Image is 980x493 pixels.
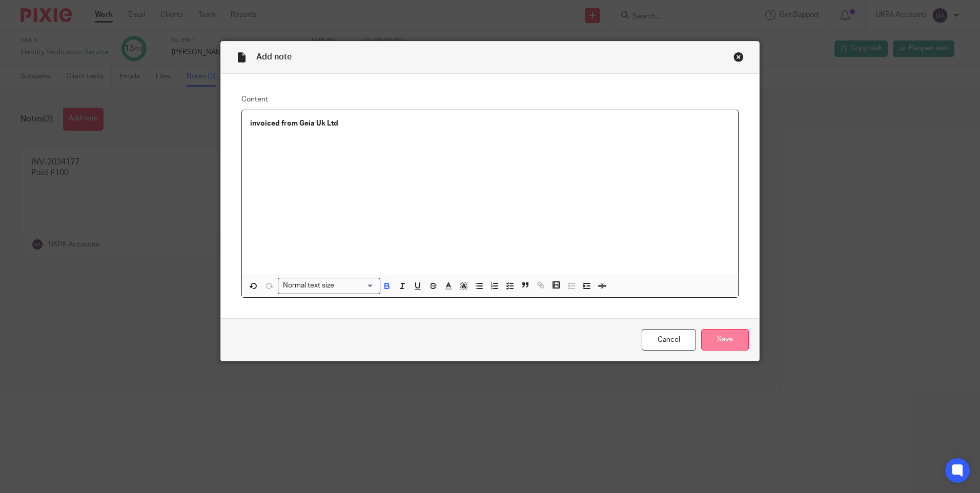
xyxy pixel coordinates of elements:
strong: invoiced from Geia Uk Ltd [250,120,338,127]
label: Content [241,94,739,105]
div: Close this dialog window [733,52,744,62]
div: Search for option [278,278,380,294]
span: Normal text size [280,280,336,291]
input: Save [701,329,749,351]
span: Add note [256,53,292,61]
input: Search for option [337,280,374,291]
a: Cancel [642,329,696,351]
